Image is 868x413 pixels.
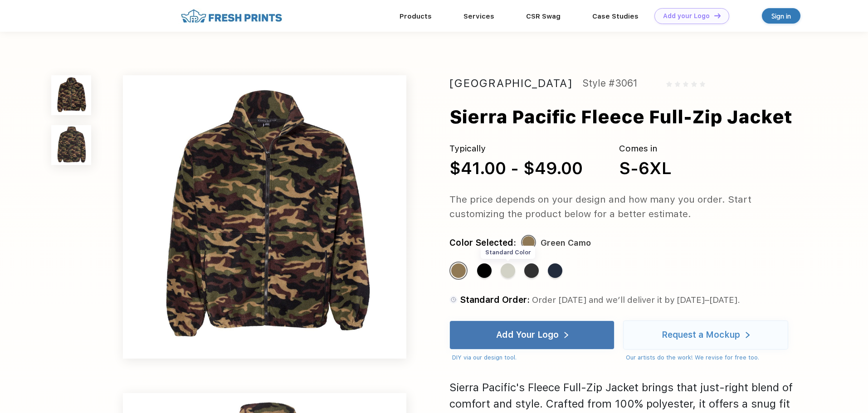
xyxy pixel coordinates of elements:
img: DT [714,13,721,18]
div: Style #3061 [582,75,638,92]
div: [GEOGRAPHIC_DATA] [449,75,572,92]
div: Add your Logo [663,12,710,20]
img: fo%20logo%202.webp [178,8,285,24]
div: Charcoal [524,263,539,278]
img: gray_star.svg [683,81,688,87]
div: The price depends on your design and how many you order. Start customizing the product below for ... [449,192,805,221]
a: Products [400,12,432,20]
div: Sign in [771,11,791,21]
img: gray_star.svg [675,81,680,87]
img: func=resize&h=100 [51,75,91,115]
div: Our artists do the work! We revise for free too. [626,353,788,362]
div: Color Selected: [449,236,516,250]
div: DIY via our design tool. [452,353,614,362]
div: Add Your Logo [496,330,559,340]
div: Winter White [501,263,515,278]
img: func=resize&h=100 [51,125,91,165]
img: gray_star.svg [691,81,697,87]
div: S-6XL [619,155,672,181]
img: gray_star.svg [666,81,672,87]
div: Typically [449,142,583,155]
div: $41.00 - $49.00 [449,155,583,181]
div: Sierra Pacific Fleece Full-Zip Jacket [449,103,792,131]
div: Request a Mockup [662,330,740,340]
img: gray_star.svg [700,81,705,87]
a: Sign in [762,8,800,24]
div: Green Camo [541,236,591,250]
span: Standard Order: [460,295,530,305]
div: Comes in [619,142,672,155]
img: white arrow [746,332,750,339]
span: Order [DATE] and we’ll deliver it by [DATE]–[DATE]. [532,295,740,305]
img: white arrow [564,332,568,339]
img: standard order [449,296,458,304]
div: Navy [548,263,562,278]
img: func=resize&h=640 [123,75,406,359]
div: Black [477,263,492,278]
div: Green Camo [451,263,466,278]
